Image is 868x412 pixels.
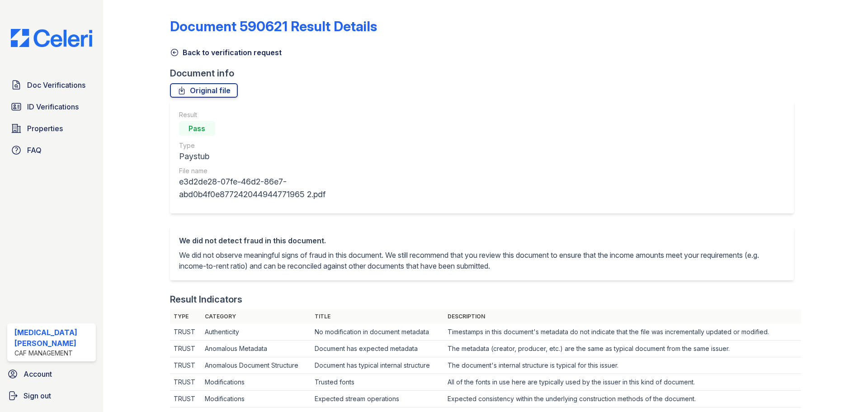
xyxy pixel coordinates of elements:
[179,250,785,271] p: We did not observe meaningful signs of fraud in this document. We still recommend that you review...
[311,341,444,357] td: Document has expected metadata
[4,387,99,405] a: Sign out
[444,324,801,341] td: Timestamps in this document's metadata do not indicate that the file was incrementally updated or...
[444,309,801,324] th: Description
[7,76,96,94] a: Doc Verifications
[179,141,410,150] div: Type
[170,67,801,80] div: Document info
[170,83,238,98] a: Original file
[4,29,99,47] img: CE_Logo_Blue-a8612792a0a2168367f1c8372b55b34899dd931a85d93a1a3d3e32e68fde9ad4.png
[170,18,377,34] a: Document 590621 Result Details
[201,374,311,391] td: Modifications
[14,327,92,349] div: [MEDICAL_DATA][PERSON_NAME]
[201,309,311,324] th: Category
[14,349,92,358] div: CAF Management
[201,391,311,407] td: Modifications
[27,101,79,112] span: ID Verifications
[170,309,202,324] th: Type
[311,324,444,341] td: No modification in document metadata
[24,390,51,401] span: Sign out
[170,293,242,306] div: Result Indicators
[27,145,42,156] span: FAQ
[444,374,801,391] td: All of the fonts in use here are typically used by the issuer in this kind of document.
[311,374,444,391] td: Trusted fonts
[311,309,444,324] th: Title
[444,341,801,357] td: The metadata (creator, producer, etc.) are the same as typical document from the same issuer.
[179,175,410,201] div: e3d2de28-07fe-46d2-86e7-abd0b4f0e877242044944771965 2.pdf
[179,121,215,136] div: Pass
[4,365,99,383] a: Account
[24,369,52,379] span: Account
[444,357,801,374] td: The document's internal structure is typical for this issuer.
[179,150,410,163] div: Paystub
[444,391,801,407] td: Expected consistency within the underlying construction methods of the document.
[170,391,202,407] td: TRUST
[311,391,444,407] td: Expected stream operations
[170,47,282,58] a: Back to verification request
[201,324,311,341] td: Authenticity
[170,341,202,357] td: TRUST
[7,119,96,137] a: Properties
[201,357,311,374] td: Anomalous Document Structure
[170,324,202,341] td: TRUST
[27,123,63,134] span: Properties
[179,110,410,119] div: Result
[7,98,96,116] a: ID Verifications
[27,80,85,90] span: Doc Verifications
[7,141,96,159] a: FAQ
[170,357,202,374] td: TRUST
[179,166,410,175] div: File name
[170,374,202,391] td: TRUST
[201,341,311,357] td: Anomalous Metadata
[311,357,444,374] td: Document has typical internal structure
[179,235,785,246] div: We did not detect fraud in this document.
